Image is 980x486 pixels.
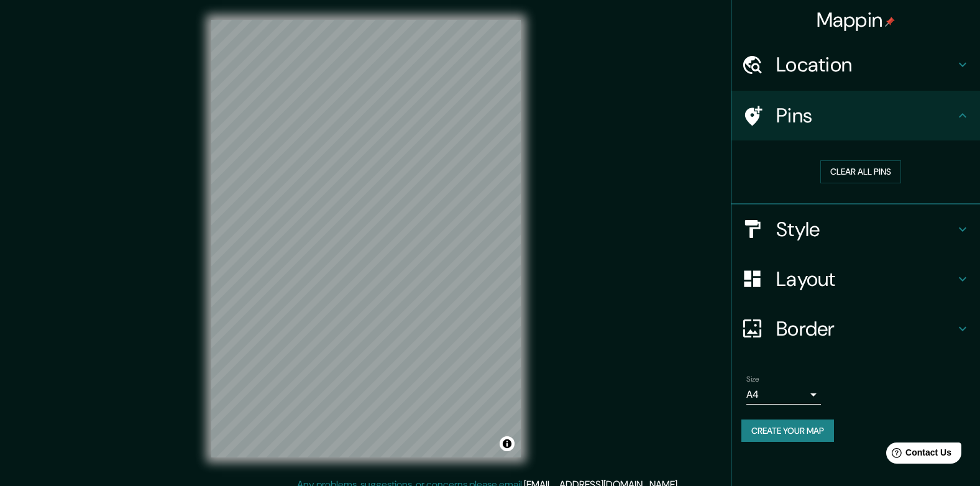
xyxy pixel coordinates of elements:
div: Layout [731,254,980,304]
canvas: Map [211,20,521,457]
button: Create your map [741,420,834,442]
h4: Mappin [817,7,895,32]
iframe: Help widget launcher [869,438,966,472]
h4: Layout [776,267,955,291]
h4: Location [776,52,955,77]
h4: Border [776,316,955,341]
label: Size [746,374,759,384]
div: A4 [746,385,821,405]
button: Toggle attribution [500,436,515,451]
h4: Style [776,217,955,242]
div: Pins [731,91,980,140]
div: Border [731,304,980,354]
h4: Pins [776,103,955,128]
div: Style [731,204,980,254]
button: Clear all pins [820,160,901,183]
div: Location [731,40,980,89]
img: pin-icon.png [885,17,895,27]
